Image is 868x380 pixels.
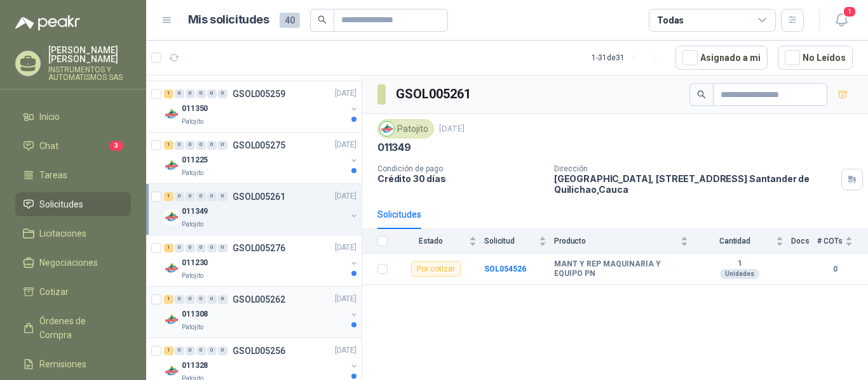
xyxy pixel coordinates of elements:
[377,119,434,138] div: Patojito
[207,244,217,252] div: 0
[164,312,179,327] img: Company Logo
[186,89,195,98] div: 0
[554,259,688,279] b: MANT Y REP MAQUINARIA Y EQUIPO PN
[696,259,783,269] b: 1
[484,237,536,246] span: Solicitud
[196,346,206,355] div: 0
[554,237,678,246] span: Producto
[164,86,359,127] a: 1 0 0 0 0 0 GSOL005259[DATE] Company Logo011350Patojito
[188,11,269,29] h1: Mis solicitudes
[280,13,300,28] span: 40
[15,251,131,275] a: Negociaciones
[186,295,195,304] div: 0
[186,141,195,150] div: 0
[164,240,359,281] a: 1 0 0 0 0 0 GSOL005276[DATE] Company Logo011230Patojito
[554,229,696,254] th: Producto
[15,280,131,304] a: Cotizar
[175,141,184,150] div: 0
[207,89,217,98] div: 0
[484,229,554,254] th: Solicitud
[830,9,853,32] button: 1
[817,237,843,246] span: # COTs
[778,46,853,70] button: No Leídos
[233,295,285,304] p: GSOL005262
[720,269,759,279] div: Unidades
[164,364,179,379] img: Company Logo
[233,244,285,252] p: GSOL005276
[182,117,203,127] p: Patojito
[791,229,817,254] th: Docs
[335,88,356,100] p: [DATE]
[175,346,184,355] div: 0
[182,206,208,218] p: 011349
[39,357,86,371] span: Remisiones
[15,309,131,347] a: Órdenes de Compra
[233,89,285,98] p: GSOL005259
[207,346,217,355] div: 0
[182,219,203,230] p: Patojito
[164,189,359,230] a: 1 0 0 0 0 0 GSOL005261[DATE] Company Logo011349Patojito
[39,314,119,342] span: Órdenes de Compra
[15,221,131,246] a: Licitaciones
[48,66,131,81] p: INSTRUMENTOS Y AUTOMATISMOS SAS
[196,141,206,150] div: 0
[175,244,184,252] div: 0
[335,293,356,305] p: [DATE]
[696,237,773,246] span: Cantidad
[218,89,227,98] div: 0
[186,346,195,355] div: 0
[164,158,179,173] img: Company Logo
[233,346,285,355] p: GSOL005256
[318,15,327,24] span: search
[164,192,173,201] div: 1
[554,164,836,173] p: Dirección
[186,192,195,201] div: 0
[109,141,123,151] span: 3
[218,295,227,304] div: 0
[15,352,131,376] a: Remisiones
[233,141,285,150] p: GSOL005275
[15,192,131,216] a: Solicitudes
[182,103,208,115] p: 011350
[39,256,98,270] span: Negociaciones
[218,244,227,252] div: 0
[186,244,195,252] div: 0
[164,141,173,150] div: 1
[207,192,217,201] div: 0
[411,261,461,277] div: Por cotizar
[207,141,217,150] div: 0
[675,46,768,70] button: Asignado a mi
[196,244,206,252] div: 0
[817,263,853,275] b: 0
[164,244,173,252] div: 1
[182,154,208,166] p: 011225
[39,197,83,211] span: Solicitudes
[39,168,67,182] span: Tareas
[380,122,394,136] img: Company Logo
[484,265,526,273] a: SOL054526
[377,164,544,173] p: Condición de pago
[164,295,173,304] div: 1
[182,308,208,320] p: 011308
[396,84,473,104] h3: GSOL005261
[182,271,203,281] p: Patojito
[164,209,179,225] img: Company Logo
[817,229,868,254] th: # COTs
[218,346,227,355] div: 0
[175,192,184,201] div: 0
[395,237,466,246] span: Estado
[164,292,359,332] a: 1 0 0 0 0 0 GSOL005262[DATE] Company Logo011308Patojito
[697,90,706,99] span: search
[843,6,857,18] span: 1
[164,261,179,276] img: Company Logo
[657,13,684,27] div: Todas
[39,110,60,124] span: Inicio
[164,89,173,98] div: 1
[395,229,484,254] th: Estado
[233,192,285,201] p: GSOL005261
[182,257,208,269] p: 011230
[175,295,184,304] div: 0
[439,123,465,135] p: [DATE]
[15,15,80,30] img: Logo peakr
